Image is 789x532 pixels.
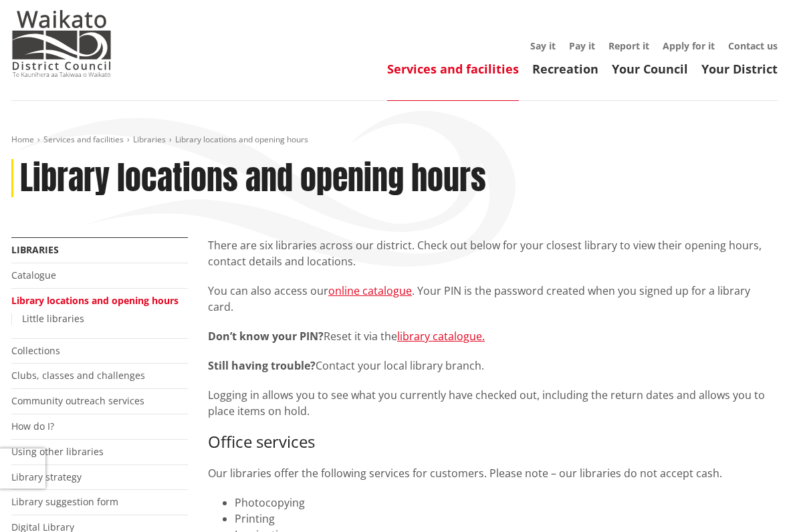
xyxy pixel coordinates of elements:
a: Library locations and opening hours [11,294,179,307]
a: Your Council [612,61,688,77]
img: Waikato District Council - Te Kaunihera aa Takiwaa o Waikato [11,10,112,77]
a: Libraries [11,243,59,256]
a: Recreation [532,61,598,77]
a: Home [11,134,34,145]
a: Pay it [569,39,595,52]
a: online catalogue [328,283,412,298]
p: There are six libraries across our district. Check out below for your closest library to view the... [208,237,778,269]
p: You can also access our . Your PIN is the password created when you signed up for a library card. [208,283,778,315]
strong: Don’t know your PIN? [208,329,324,344]
a: Services and facilities [387,61,519,77]
a: Apply for it [663,39,715,52]
a: Clubs, classes and challenges [11,369,145,382]
a: Libraries [133,134,166,145]
a: Collections [11,344,60,357]
span: Library locations and opening hours [175,134,308,145]
a: Little libraries [22,312,84,325]
h3: Office services [208,432,778,452]
a: Community outreach services [11,394,144,407]
a: Using other libraries [11,445,104,458]
p: Logging in allows you to see what you currently have checked out, including the return dates and ... [208,387,778,419]
h1: Library locations and opening hours [20,159,486,198]
a: Services and facilities [43,134,124,145]
a: How do I? [11,420,54,432]
a: Say it [530,39,556,52]
iframe: Messenger Launcher [727,476,776,524]
a: Your District [701,61,778,77]
li: Printing [235,511,778,527]
a: Library suggestion form [11,495,118,508]
p: Our libraries offer the following services for customers. Please note – our libraries do not acce... [208,465,778,481]
p: Reset it via the [208,328,778,344]
a: library catalogue. [397,329,485,344]
a: Report it [608,39,649,52]
a: Contact us [728,39,778,52]
a: Catalogue [11,269,56,281]
strong: Still having trouble? [208,358,316,373]
a: Library strategy [11,471,82,483]
li: Photocopying [235,495,778,511]
p: Contact your local library branch. [208,358,778,374]
nav: breadcrumb [11,134,778,146]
